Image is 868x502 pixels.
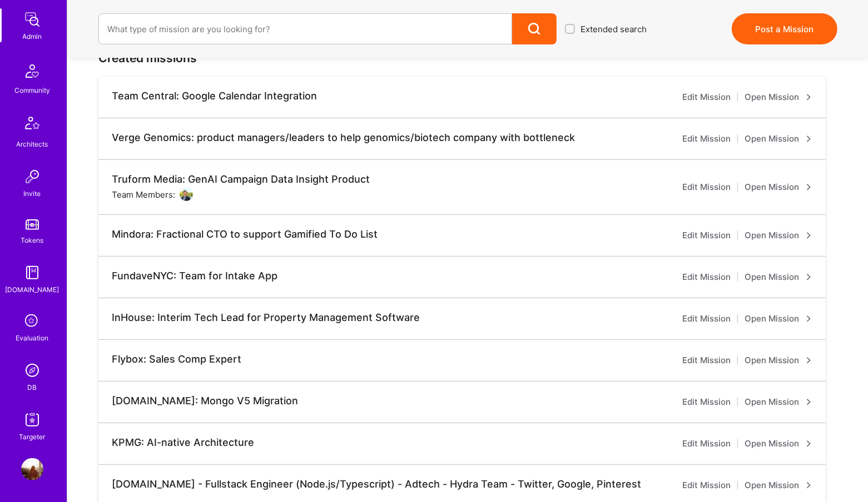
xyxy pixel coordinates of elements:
[112,90,317,102] div: Team Central: Google Calendar Integration
[17,138,48,150] div: Architects
[21,262,43,284] img: guide book
[21,409,43,431] img: Skill Targeter
[806,135,812,142] i: icon ArrowRight
[107,15,503,43] input: What type of mission are you looking for?
[19,58,46,84] img: Community
[14,84,50,96] div: Community
[682,270,731,284] a: Edit Mission
[806,94,812,101] i: icon ArrowRight
[528,23,541,36] i: icon Search
[806,274,812,280] i: icon ArrowRight
[112,228,378,240] div: Mindora: Fractional CTO to support Gamified To Do List
[806,184,812,190] i: icon ArrowRight
[732,13,837,44] button: Post a Mission
[19,431,46,443] div: Targeter
[21,234,44,246] div: Tokens
[682,395,731,409] a: Edit Mission
[112,353,241,365] div: Flybox: Sales Comp Expert
[745,270,812,284] a: Open Mission
[21,458,43,480] img: User Avatar
[806,399,812,405] i: icon ArrowRight
[16,332,49,344] div: Evaluation
[112,270,277,282] div: FundaveNYC: Team for Intake App
[806,232,812,239] i: icon ArrowRight
[682,229,731,242] a: Edit Mission
[745,132,812,145] a: Open Mission
[745,395,812,409] a: Open Mission
[806,482,812,489] i: icon ArrowRight
[682,437,731,450] a: Edit Mission
[18,458,46,480] a: User Avatar
[682,354,731,367] a: Edit Mission
[98,51,837,65] h3: Created missions
[112,132,575,144] div: Verge Genomics: product managers/leaders to help genomics/biotech company with bottleneck
[112,395,298,407] div: [DOMAIN_NAME]: Mongo V5 Migration
[682,132,731,145] a: Edit Mission
[28,381,37,393] div: DB
[26,219,39,230] img: tokens
[745,229,812,242] a: Open Mission
[745,479,812,492] a: Open Mission
[112,173,370,185] div: Truform Media: GenAI Campaign Data Insight Product
[745,180,812,194] a: Open Mission
[745,437,812,450] a: Open Mission
[23,31,42,42] div: Admin
[112,188,193,201] div: Team Members:
[24,188,41,199] div: Invite
[745,354,812,367] a: Open Mission
[682,312,731,325] a: Edit Mission
[682,91,731,104] a: Edit Mission
[21,359,43,381] img: Admin Search
[745,91,812,104] a: Open Mission
[112,478,641,490] div: [DOMAIN_NAME] - Fullstack Engineer (Node.js/Typescript) - Adtech - Hydra Team - Twitter, Google, ...
[806,315,812,322] i: icon ArrowRight
[581,23,647,35] span: Extended search
[21,8,43,31] img: admin teamwork
[806,440,812,447] i: icon ArrowRight
[19,112,46,138] img: Architects
[22,311,43,332] i: icon SelectionTeam
[6,284,59,295] div: [DOMAIN_NAME]
[682,479,731,492] a: Edit Mission
[112,436,254,449] div: KPMG: AI-native Architecture
[21,165,43,188] img: Invite
[112,312,420,324] div: InHouse: Interim Tech Lead for Property Management Software
[180,188,193,201] img: User Avatar
[806,357,812,364] i: icon ArrowRight
[682,180,731,194] a: Edit Mission
[745,312,812,325] a: Open Mission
